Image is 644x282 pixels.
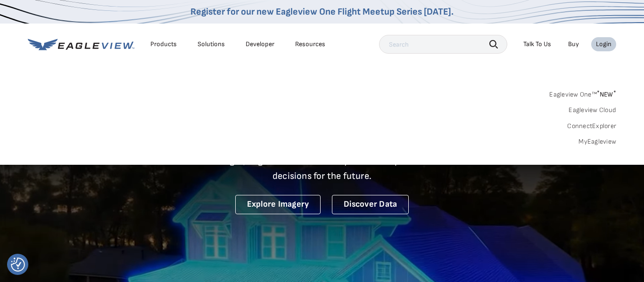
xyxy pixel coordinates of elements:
[568,40,579,48] a: Buy
[11,258,25,272] button: Consent Preferences
[332,195,409,214] a: Discover Data
[198,40,225,48] div: Solutions
[150,40,177,48] div: Products
[190,6,454,17] a: Register for our new Eagleview One Flight Meetup Series [DATE].
[246,40,274,48] a: Developer
[295,40,325,48] div: Resources
[596,40,611,48] div: Login
[567,122,616,130] a: ConnectExplorer
[549,88,616,98] a: Eagleview One™*NEW*
[569,106,616,114] a: Eagleview Cloud
[235,195,321,214] a: Explore Imagery
[578,137,616,146] a: MyEagleview
[523,40,551,48] div: Talk To Us
[379,35,507,54] input: Search
[597,90,616,98] span: NEW
[11,258,25,272] img: Revisit consent button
